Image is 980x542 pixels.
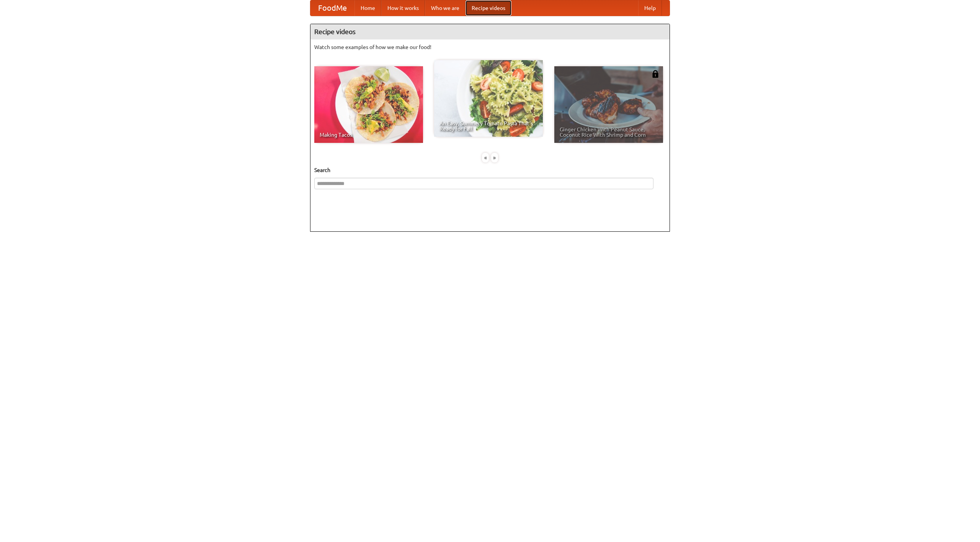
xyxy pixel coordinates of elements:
a: Help [638,0,662,16]
a: Home [354,0,381,16]
img: 483408.png [652,70,659,78]
a: Making Tacos [314,66,423,143]
h5: Search [314,166,666,174]
a: An Easy, Summery Tomato Pasta That's Ready for Fall [434,60,543,137]
span: Making Tacos [320,132,418,138]
a: Who we are [425,0,465,16]
a: Recipe videos [465,0,511,16]
a: FoodMe [310,0,354,16]
span: An Easy, Summery Tomato Pasta That's Ready for Fall [439,121,537,131]
h4: Recipe videos [310,24,670,39]
a: How it works [381,0,425,16]
div: « [482,153,489,162]
div: » [491,153,498,162]
p: Watch some examples of how we make our food! [314,43,666,51]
